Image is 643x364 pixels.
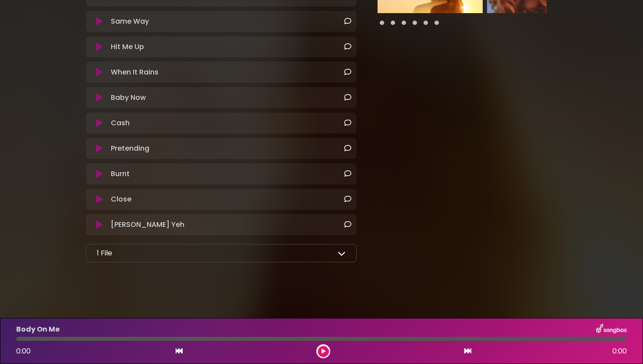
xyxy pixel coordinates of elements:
[111,143,149,154] p: Pretending
[111,42,144,52] p: Hit Me Up
[111,92,146,103] p: Baby Now
[97,248,112,258] p: 1 File
[111,118,130,128] p: Cash
[111,219,184,230] p: [PERSON_NAME] Yeh
[111,67,159,78] p: When It Rains
[111,16,149,27] p: Same Way
[111,194,131,205] p: Close
[111,169,130,179] p: Burnt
